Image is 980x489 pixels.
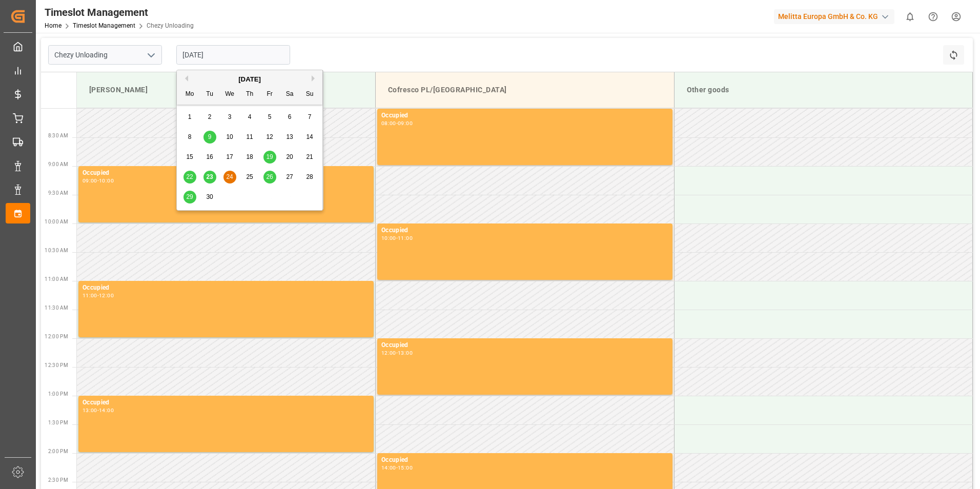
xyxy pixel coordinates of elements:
span: 24 [226,173,233,180]
button: Help Center [922,5,945,28]
div: Choose Tuesday, September 9th, 2025 [203,131,216,144]
div: [PERSON_NAME] [85,80,367,99]
span: 9 [208,133,212,140]
span: 2:00 PM [48,449,68,454]
span: 14 [306,133,313,140]
div: Choose Monday, September 22nd, 2025 [183,171,196,184]
div: 13:00 [398,351,413,355]
span: 25 [246,173,253,180]
button: Previous Month [182,75,188,81]
span: 10 [226,133,233,140]
div: Choose Saturday, September 20th, 2025 [283,151,296,164]
span: 11:00 AM [45,276,68,282]
span: 2 [208,113,212,120]
div: Other goods [683,80,965,99]
div: 15:00 [398,465,413,470]
span: 7 [308,113,312,120]
div: Occupied [381,226,668,236]
span: 20 [286,153,293,160]
div: Cofresco PL/[GEOGRAPHIC_DATA] [384,80,666,99]
span: 15 [186,153,193,160]
div: We [223,88,236,101]
div: 12:00 [381,351,396,355]
span: 1 [188,113,192,120]
span: 12:00 PM [45,334,68,339]
div: Choose Monday, September 8th, 2025 [183,131,196,144]
span: 10:30 AM [45,248,68,253]
div: 08:00 [381,121,396,126]
div: Choose Wednesday, September 24th, 2025 [223,171,236,184]
div: Choose Saturday, September 6th, 2025 [283,111,296,124]
div: Th [243,88,256,101]
span: 30 [206,193,213,200]
div: Choose Tuesday, September 23rd, 2025 [203,171,216,184]
div: Choose Sunday, September 28th, 2025 [303,171,316,184]
div: 13:00 [83,408,97,413]
div: month 2025-09 [180,107,320,207]
span: 5 [268,113,272,120]
button: Melitta Europa GmbH & Co. KG [774,7,899,26]
div: 14:00 [99,408,114,413]
span: 1:30 PM [48,420,68,425]
span: 18 [246,153,253,160]
span: 17 [226,153,233,160]
div: Occupied [381,340,668,351]
div: Occupied [381,111,668,121]
span: 3 [228,113,232,120]
div: Choose Friday, September 5th, 2025 [263,111,276,124]
div: 11:00 [83,293,97,298]
span: 29 [186,193,193,200]
span: 27 [286,173,293,180]
div: - [396,121,398,126]
div: Fr [263,88,276,101]
div: - [396,351,398,355]
div: Choose Sunday, September 21st, 2025 [303,151,316,164]
div: Su [303,88,316,101]
div: - [396,236,398,240]
div: Choose Thursday, September 11th, 2025 [243,131,256,144]
div: Choose Monday, September 1st, 2025 [183,111,196,124]
div: 10:00 [99,178,114,183]
span: 13 [286,133,293,140]
span: 22 [186,173,193,180]
span: 19 [266,153,273,160]
div: Choose Thursday, September 25th, 2025 [243,171,256,184]
div: Choose Wednesday, September 3rd, 2025 [223,111,236,124]
div: Choose Friday, September 12th, 2025 [263,131,276,144]
div: [DATE] [177,74,322,85]
div: Choose Tuesday, September 30th, 2025 [203,191,216,203]
span: 2:30 PM [48,477,68,483]
div: Choose Tuesday, September 2nd, 2025 [203,111,216,124]
span: 28 [306,173,313,180]
div: Sa [283,88,296,101]
span: 9:00 AM [48,161,68,167]
div: Tu [203,88,216,101]
div: - [396,465,398,470]
span: 6 [288,113,292,120]
div: Occupied [83,398,370,408]
div: Choose Wednesday, September 10th, 2025 [223,131,236,144]
span: 16 [206,153,213,160]
div: Choose Monday, September 29th, 2025 [183,191,196,203]
span: 1:00 PM [48,391,68,397]
button: open menu [143,47,158,63]
span: 12 [266,133,273,140]
button: Next Month [312,75,318,81]
div: Choose Sunday, September 14th, 2025 [303,131,316,144]
span: 8:30 AM [48,133,68,138]
div: 10:00 [381,236,396,240]
div: Choose Wednesday, September 17th, 2025 [223,151,236,164]
div: Choose Thursday, September 4th, 2025 [243,111,256,124]
div: Choose Friday, September 26th, 2025 [263,171,276,184]
div: Occupied [83,283,370,293]
span: 10:00 AM [45,219,68,225]
div: Choose Thursday, September 18th, 2025 [243,151,256,164]
div: 09:00 [83,178,97,183]
div: Choose Sunday, September 7th, 2025 [303,111,316,124]
div: 11:00 [398,236,413,240]
div: Choose Saturday, September 13th, 2025 [283,131,296,144]
span: 11:30 AM [45,305,68,311]
span: 8 [188,133,192,140]
div: Choose Monday, September 15th, 2025 [183,151,196,164]
div: 14:00 [381,465,396,470]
